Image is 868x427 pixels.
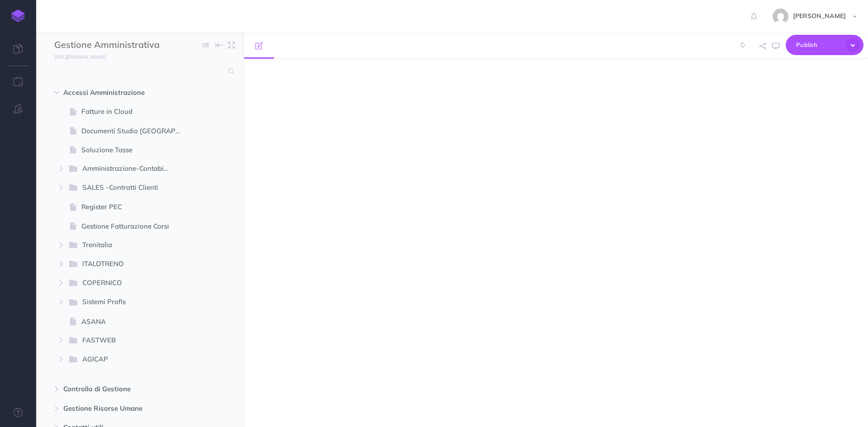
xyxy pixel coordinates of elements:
span: SALES -Contratti Clienti [82,182,176,194]
span: Gestione Fatturazione Corsi [81,221,189,232]
span: Sistemi Profis [82,296,176,308]
img: logo-mark.svg [11,9,25,22]
button: Publish [786,35,863,55]
span: Soluzione Tasse [81,145,189,155]
span: Amministrazione-Contabilità [82,163,177,175]
span: ASANA [81,316,189,327]
span: ITALOTRENO [82,258,176,270]
span: Accessi Amministrazione [63,87,178,98]
img: 773ddf364f97774a49de44848d81cdba.jpg [773,9,788,24]
input: Documentation Name [54,38,160,52]
small: [URL][DOMAIN_NAME] [54,54,106,60]
span: Fatture in Cloud [81,106,189,117]
a: [URL][DOMAIN_NAME] [36,52,115,61]
span: Gestione Risorse Umane [63,403,178,414]
span: FASTWEB [82,335,176,347]
span: Trenitalia [82,239,176,251]
span: Register PEC [81,202,189,212]
span: Controllo di Gestione [63,384,178,394]
span: Publish [796,38,841,52]
span: [PERSON_NAME] [788,12,850,20]
span: Documenti Studio [GEOGRAPHIC_DATA] [81,126,189,136]
input: Search [54,63,223,80]
span: AGICAP [82,354,176,366]
span: COPERNICO [82,277,176,289]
